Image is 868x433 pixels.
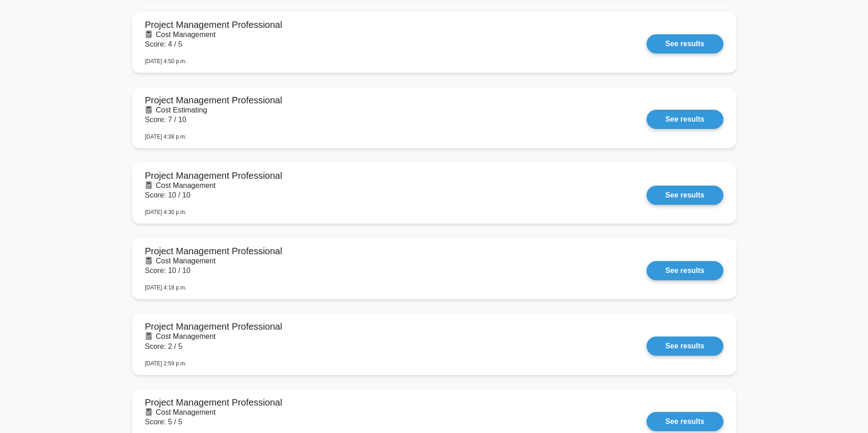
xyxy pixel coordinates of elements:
a: See results [647,110,723,129]
a: See results [647,337,723,356]
a: See results [647,412,723,431]
a: See results [647,261,723,280]
a: See results [647,186,723,205]
a: See results [647,34,723,53]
